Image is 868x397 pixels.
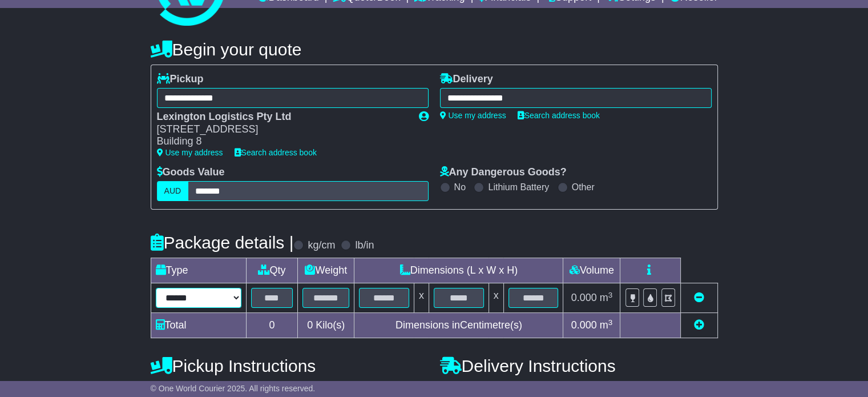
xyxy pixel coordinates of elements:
[488,182,549,193] label: Lithium Battery
[563,258,620,283] td: Volume
[571,292,597,303] span: 0.000
[151,40,718,59] h4: Begin your quote
[246,313,298,338] td: 0
[157,148,223,157] a: Use my address
[572,182,595,193] label: Other
[157,123,407,136] div: [STREET_ADDRESS]
[355,239,374,252] label: lb/in
[488,283,503,313] td: x
[157,135,407,148] div: Building 8
[454,182,466,193] label: No
[354,258,563,283] td: Dimensions (L x W x H)
[440,73,493,86] label: Delivery
[440,111,506,120] a: Use my address
[246,258,298,283] td: Qty
[235,148,317,157] a: Search address book
[608,291,613,299] sup: 3
[151,384,316,393] span: © One World Courier 2025. All rights reserved.
[600,292,613,303] span: m
[151,313,246,338] td: Total
[298,258,354,283] td: Weight
[414,283,429,313] td: x
[308,239,335,252] label: kg/cm
[354,313,563,338] td: Dimensions in Centimetre(s)
[600,319,613,331] span: m
[157,181,189,201] label: AUD
[518,111,600,120] a: Search address book
[440,356,718,375] h4: Delivery Instructions
[157,166,225,179] label: Goods Value
[151,233,294,252] h4: Package details |
[694,292,704,303] a: Remove this item
[298,313,354,338] td: Kilo(s)
[608,318,613,327] sup: 3
[440,166,567,179] label: Any Dangerous Goods?
[571,319,597,331] span: 0.000
[151,258,246,283] td: Type
[694,319,704,331] a: Add new item
[157,111,407,123] div: Lexington Logistics Pty Ltd
[157,73,204,86] label: Pickup
[307,319,313,331] span: 0
[151,356,429,375] h4: Pickup Instructions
